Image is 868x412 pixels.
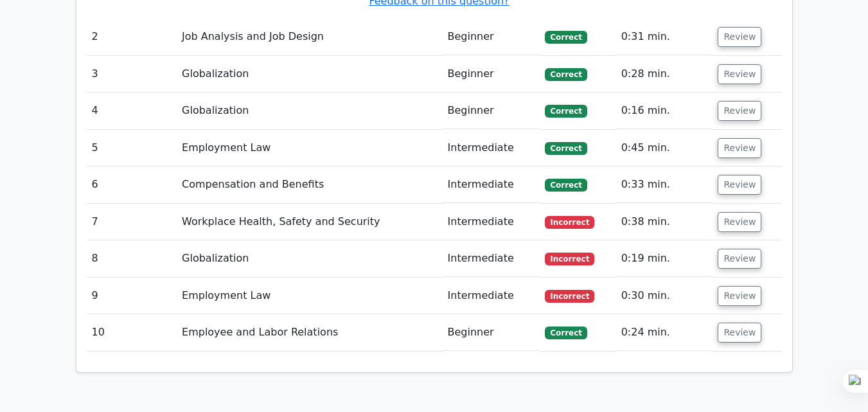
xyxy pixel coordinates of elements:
button: Review [718,212,761,232]
td: Beginner [443,19,540,55]
td: 3 [87,56,177,93]
td: 0:28 min. [616,56,713,93]
td: Job Analysis and Job Design [177,19,442,55]
td: 0:31 min. [616,19,713,55]
td: 0:33 min. [616,166,713,203]
button: Review [718,138,761,158]
span: Correct [545,31,587,44]
td: Employee and Labor Relations [177,314,442,351]
td: 5 [87,130,177,166]
td: 0:45 min. [616,130,713,166]
button: Review [718,286,761,306]
td: Workplace Health, Safety and Security [177,204,442,240]
td: 0:30 min. [616,278,713,314]
button: Review [718,64,761,84]
button: Review [718,323,761,343]
td: 6 [87,166,177,203]
td: 4 [87,93,177,129]
span: Incorrect [545,253,594,265]
td: 7 [87,204,177,240]
td: 0:16 min. [616,93,713,129]
td: Globalization [177,56,442,93]
button: Review [718,249,761,269]
td: Globalization [177,240,442,277]
button: Review [718,175,761,195]
td: 2 [87,19,177,55]
td: 0:24 min. [616,314,713,351]
span: Correct [545,105,587,118]
td: Beginner [443,93,540,129]
td: 9 [87,278,177,314]
td: 10 [87,314,177,351]
span: Incorrect [545,290,594,303]
button: Review [718,101,761,121]
td: 8 [87,240,177,277]
td: Intermediate [443,130,540,166]
td: Intermediate [443,240,540,277]
span: Correct [545,142,587,155]
td: Employment Law [177,278,442,314]
td: 0:38 min. [616,204,713,240]
td: Globalization [177,93,442,129]
button: Review [718,27,761,47]
td: Beginner [443,56,540,93]
td: Employment Law [177,130,442,166]
td: Compensation and Benefits [177,166,442,203]
td: 0:19 min. [616,240,713,277]
span: Correct [545,327,587,339]
td: Beginner [443,314,540,351]
td: Intermediate [443,166,540,203]
span: Incorrect [545,216,594,229]
td: Intermediate [443,278,540,314]
span: Correct [545,68,587,81]
td: Intermediate [443,204,540,240]
span: Correct [545,179,587,192]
